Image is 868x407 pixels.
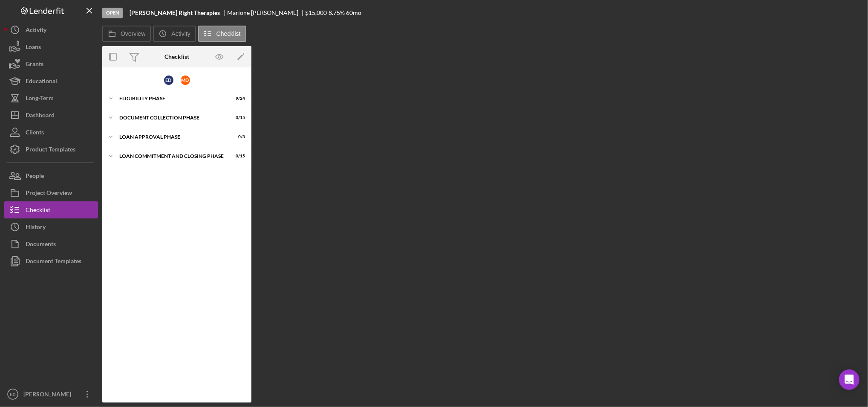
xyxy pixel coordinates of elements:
button: Project Overview [4,184,98,201]
div: [PERSON_NAME] [21,386,77,405]
div: 0 / 3 [230,134,245,140]
button: People [4,167,98,184]
button: Activity [4,21,98,38]
div: Educational [26,73,57,92]
span: $15,000 [306,9,327,16]
div: 9 / 24 [230,96,245,101]
button: Checklist [4,201,98,218]
div: Long-Term [26,90,54,109]
b: [PERSON_NAME] Right Therapies [130,9,220,16]
div: Grants [26,55,43,75]
button: Product Templates [4,141,98,158]
button: Checklist [198,26,246,42]
div: Clients [26,124,44,143]
label: Overview [121,30,145,37]
div: Loan Approval Phase [119,134,224,140]
button: Overview [102,26,151,42]
button: Long-Term [4,90,98,107]
div: Document Templates [26,253,81,272]
div: 0 / 15 [230,154,245,159]
div: Checklist [26,201,50,221]
div: Activity [26,21,46,41]
div: Dashboard [26,107,55,126]
button: Grants [4,55,98,73]
div: Documents [26,235,56,255]
div: E D [164,76,173,85]
div: 8.75 % [329,9,345,16]
div: Loans [26,38,41,58]
label: Checklist [216,30,241,37]
div: Open Intercom Messenger [839,369,859,390]
label: Activity [171,30,190,37]
button: KD[PERSON_NAME] [4,386,98,403]
button: Dashboard [4,107,98,124]
div: People [26,167,44,186]
div: History [26,218,46,238]
button: History [4,218,98,235]
button: Clients [4,124,98,141]
button: Documents [4,235,98,253]
div: Product Templates [26,141,75,160]
div: Checklist [164,53,189,60]
button: Educational [4,73,98,90]
div: Loan Commitment and Closing Phase [119,154,224,159]
div: Document Collection Phase [119,115,224,120]
div: Project Overview [26,184,72,203]
div: 0 / 15 [230,115,245,120]
button: Loans [4,38,98,55]
div: M D [181,76,190,85]
div: Marione [PERSON_NAME] [227,9,306,16]
button: Document Templates [4,253,98,270]
div: Open [102,8,123,18]
text: KD [10,392,15,397]
div: Eligibility Phase [119,96,224,101]
button: Activity [153,26,196,42]
div: 60 mo [346,9,361,16]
